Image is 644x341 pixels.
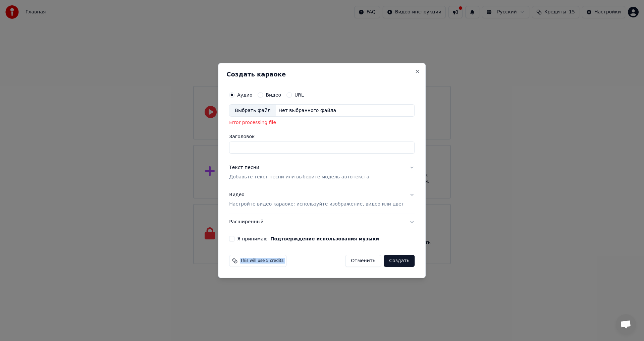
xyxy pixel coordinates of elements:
label: Я принимаю [237,236,379,241]
label: Аудио [237,93,252,97]
label: Видео [266,93,281,97]
p: Настройте видео караоке: используйте изображение, видео или цвет [229,201,404,208]
p: Добавьте текст песни или выберите модель автотекста [229,174,369,181]
div: Видео [229,191,404,208]
button: Отменить [345,255,381,267]
label: URL [294,93,304,97]
button: Создать [384,255,415,267]
div: Текст песни [229,165,259,171]
button: Я принимаю [270,236,379,241]
h2: Создать караоке [226,71,417,77]
div: Нет выбранного файла [276,107,339,114]
button: Текст песниДобавьте текст песни или выберите модель автотекста [229,159,415,186]
label: Заголовок [229,134,415,139]
div: Error processing file [229,120,415,126]
button: Расширенный [229,213,415,231]
div: Выбрать файл [229,105,276,117]
button: ВидеоНастройте видео караоке: используйте изображение, видео или цвет [229,186,415,213]
span: This will use 5 credits [240,258,283,264]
